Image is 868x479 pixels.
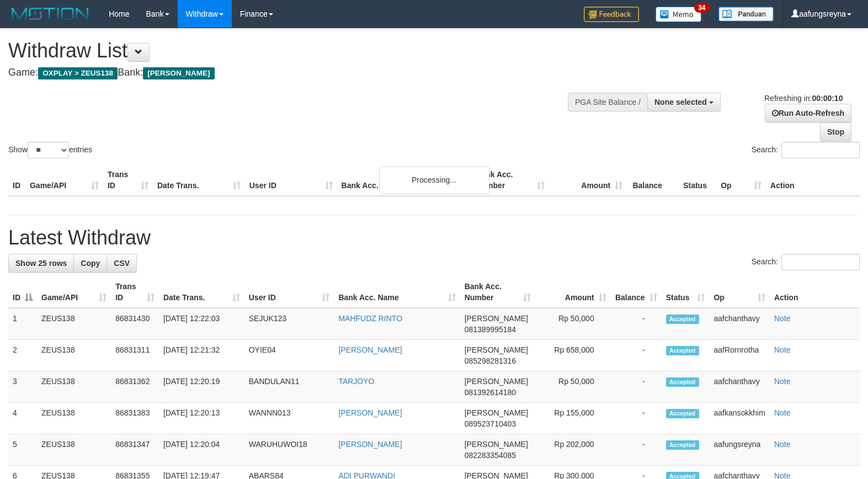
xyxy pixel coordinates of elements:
[338,314,402,323] a: MAHFUDZ RINTO
[709,434,769,466] td: aafungsreyna
[709,340,769,371] td: aafRornrotha
[465,388,516,397] span: Copy 081392614180 to clipboard
[465,408,528,417] span: [PERSON_NAME]
[752,254,860,270] label: Search:
[153,164,245,196] th: Date Trans.
[535,308,611,340] td: Rp 50,000
[8,67,568,78] h4: Game: Bank:
[465,440,528,449] span: [PERSON_NAME]
[535,403,611,434] td: Rp 155,000
[694,3,709,13] span: 34
[111,434,159,466] td: 86831347
[535,371,611,403] td: Rp 50,000
[584,7,639,22] img: Feedback.jpg
[338,440,402,449] a: [PERSON_NAME]
[752,142,860,158] label: Search:
[709,276,769,308] th: Op: activate to sort column ascending
[8,276,37,308] th: ID: activate to sort column descending
[611,308,662,340] td: -
[666,377,699,387] span: Accepted
[103,164,153,196] th: Trans ID
[337,164,472,196] th: Bank Acc. Name
[38,67,118,79] span: OXPLAY > ZEUS138
[244,308,334,340] td: SEJUK123
[774,408,791,417] a: Note
[716,164,766,196] th: Op
[611,403,662,434] td: -
[37,403,111,434] td: ZEUS138
[81,259,100,268] span: Copy
[8,340,37,371] td: 2
[765,104,851,123] a: Run Auto-Refresh
[709,403,769,434] td: aafkansokkhim
[709,371,769,403] td: aafchanthavy
[159,340,244,371] td: [DATE] 12:21:32
[8,434,37,466] td: 5
[8,254,74,273] a: Show 25 rows
[611,434,662,466] td: -
[37,434,111,466] td: ZEUS138
[37,276,111,308] th: Game/API: activate to sort column ascending
[8,164,25,196] th: ID
[774,440,791,449] a: Note
[611,276,662,308] th: Balance: activate to sort column ascending
[666,346,699,355] span: Accepted
[774,314,791,323] a: Note
[37,308,111,340] td: ZEUS138
[15,259,67,268] span: Show 25 rows
[8,6,92,22] img: MOTION_logo.png
[8,403,37,434] td: 4
[647,93,721,111] button: None selected
[8,40,568,62] h1: Withdraw List
[535,276,611,308] th: Amount: activate to sort column ascending
[774,377,791,386] a: Note
[37,340,111,371] td: ZEUS138
[465,356,516,365] span: Copy 085298281316 to clipboard
[111,276,159,308] th: Trans ID: activate to sort column ascending
[338,377,374,386] a: TARJOYO
[764,94,843,103] span: Refreshing in:
[114,259,130,268] span: CSV
[8,227,860,249] h1: Latest Withdraw
[465,345,528,354] span: [PERSON_NAME]
[465,377,528,386] span: [PERSON_NAME]
[666,315,699,324] span: Accepted
[245,164,337,196] th: User ID
[159,434,244,466] td: [DATE] 12:20:04
[159,403,244,434] td: [DATE] 12:20:13
[338,345,402,354] a: [PERSON_NAME]
[244,371,334,403] td: BANDULAN11
[143,67,214,79] span: [PERSON_NAME]
[465,419,516,428] span: Copy 089523710403 to clipboard
[111,308,159,340] td: 86831430
[159,308,244,340] td: [DATE] 12:22:03
[37,371,111,403] td: ZEUS138
[25,164,103,196] th: Game/API
[774,345,791,354] a: Note
[770,276,860,308] th: Action
[159,276,244,308] th: Date Trans.: activate to sort column ascending
[627,164,679,196] th: Balance
[244,276,334,308] th: User ID: activate to sort column ascending
[679,164,716,196] th: Status
[334,276,460,308] th: Bank Acc. Name: activate to sort column ascending
[8,142,92,158] label: Show entries
[535,434,611,466] td: Rp 202,000
[8,371,37,403] td: 3
[666,440,699,450] span: Accepted
[111,340,159,371] td: 86831311
[244,403,334,434] td: WANNN013
[465,451,516,460] span: Copy 082283354085 to clipboard
[111,403,159,434] td: 86831383
[379,166,489,194] div: Processing...
[111,371,159,403] td: 86831362
[338,408,402,417] a: [PERSON_NAME]
[812,94,843,103] strong: 00:00:10
[781,254,860,270] input: Search:
[662,276,710,308] th: Status: activate to sort column ascending
[244,340,334,371] td: OYIE04
[820,123,851,141] a: Stop
[471,164,549,196] th: Bank Acc. Number
[244,434,334,466] td: WARUHUWOI18
[8,308,37,340] td: 1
